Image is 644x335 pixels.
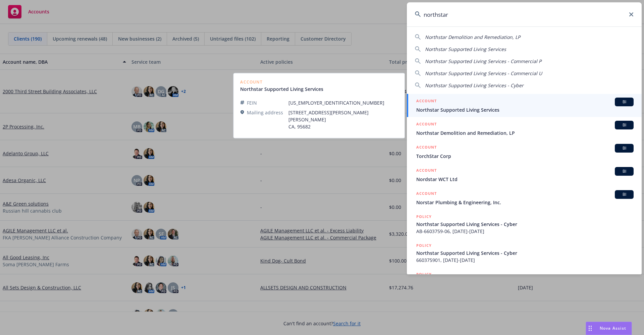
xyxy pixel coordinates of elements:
a: POLICY [407,267,642,296]
span: BI [618,145,631,151]
span: Northstar Supported Living Services - Commercial U [425,70,542,76]
h5: POLICY [416,213,432,220]
h5: ACCOUNT [416,190,437,198]
span: Northstar Supported Living Services [416,106,634,113]
span: BI [618,99,631,105]
span: BI [618,122,631,128]
h5: ACCOUNT [416,98,437,106]
a: POLICYNorthstar Supported Living Services - CyberAB-6603759-06, [DATE]-[DATE] [407,210,642,238]
button: Nova Assist [586,322,632,335]
span: AB-6603759-06, [DATE]-[DATE] [416,228,634,235]
span: Nordstar WCT Ltd [416,176,634,183]
div: Drag to move [586,322,594,335]
span: Northstar Supported Living Services - Cyber [425,82,524,89]
a: POLICYNorthstar Supported Living Services - Cyber660375901, [DATE]-[DATE] [407,238,642,267]
a: ACCOUNTBINorthstar Demolition and Remediation, LP [407,117,642,140]
span: TorchStar Corp [416,153,634,160]
span: Norstar Plumbing & Engineering, Inc. [416,199,634,206]
h5: ACCOUNT [416,167,437,175]
a: ACCOUNTBINorthstar Supported Living Services [407,94,642,117]
span: BI [618,168,631,174]
a: ACCOUNTBINorstar Plumbing & Engineering, Inc. [407,186,642,210]
span: BI [618,191,631,198]
span: Northstar Supported Living Services - Cyber [416,249,634,257]
h5: ACCOUNT [416,121,437,129]
a: ACCOUNTBINordstar WCT Ltd [407,163,642,186]
h5: POLICY [416,271,432,278]
h5: ACCOUNT [416,144,437,152]
span: Northstar Supported Living Services [425,46,506,52]
span: Northstar Demolition and Remediation, LP [416,129,634,136]
span: 660375901, [DATE]-[DATE] [416,257,634,264]
input: Search... [407,2,642,26]
span: Northstar Supported Living Services - Commercial P [425,58,541,64]
h5: POLICY [416,242,432,249]
span: Northstar Supported Living Services - Cyber [416,221,634,228]
a: ACCOUNTBITorchStar Corp [407,140,642,163]
span: Nova Assist [600,325,626,331]
span: Northstar Demolition and Remediation, LP [425,34,520,40]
